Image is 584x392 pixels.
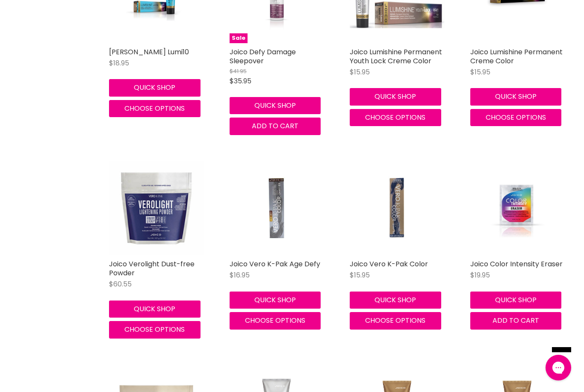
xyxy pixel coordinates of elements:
span: Choose options [486,112,546,122]
iframe: Gorgias live chat messenger [541,352,575,383]
a: Joico Lumishine Permanent Youth Lock Creme Color [350,47,442,66]
button: Add to cart [230,118,321,135]
span: Add to cart [252,121,298,131]
button: Quick shop [230,292,321,309]
span: Choose options [365,315,425,325]
img: Joico Verolight Dust-free Powder [109,161,204,256]
button: Choose options [109,100,201,117]
span: Sale [230,33,248,43]
a: Joico Color Intensity Eraser [470,259,563,269]
span: $15.95 [470,67,490,77]
img: Joico Vero K-Pak Age Defy [245,161,308,256]
button: Choose options [230,312,321,329]
button: Choose options [350,109,441,126]
a: Joico Verolight Dust-free Powder [109,259,195,278]
button: Quick shop [230,97,321,114]
span: Choose options [245,315,305,325]
button: Add to cart [470,312,562,329]
span: $35.95 [230,76,251,86]
a: Joico Vero K-Pak Color [350,161,445,256]
button: Choose options [470,109,562,126]
button: Quick shop [109,79,201,96]
span: Choose options [365,112,425,122]
button: Quick shop [109,301,201,318]
img: Joico Color Intensity Eraser [486,161,549,256]
span: Choose options [124,324,185,334]
button: Quick shop [350,88,441,105]
span: $15.95 [350,270,370,280]
button: Quick shop [350,292,441,309]
button: Quick shop [470,292,562,309]
span: $19.95 [470,270,490,280]
span: $15.95 [350,67,370,77]
span: Choose options [124,103,185,113]
span: $18.95 [109,58,129,68]
span: $41.95 [230,67,247,75]
img: Joico Vero K-Pak Color [366,161,429,256]
button: Choose options [109,321,201,338]
a: Joico Color Intensity Eraser [470,161,565,256]
a: Joico Vero K-Pak Age Defy [230,259,320,269]
span: $60.55 [109,279,132,289]
a: Joico Vero K-Pak Age Defy [230,161,324,256]
a: Joico Defy Damage Sleepover [230,47,296,66]
a: Joico Lumishine Permanent Creme Color [470,47,563,66]
button: Choose options [350,312,441,329]
span: $16.95 [230,270,250,280]
button: Quick shop [470,88,562,105]
a: Joico Vero K-Pak Color [350,259,428,269]
span: Add to cart [493,315,539,325]
a: [PERSON_NAME] Lumi10 [109,47,189,57]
